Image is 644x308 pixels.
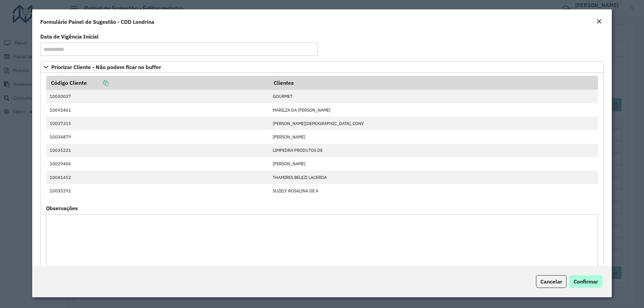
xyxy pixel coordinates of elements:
td: 10035291 [46,184,269,197]
label: Observações [46,204,78,212]
span: Cancelar [540,278,562,285]
td: 10092461 [46,103,269,117]
label: Data de Vigência Inicial [40,33,99,41]
a: Copiar [87,79,108,86]
td: [PERSON_NAME] [269,130,598,143]
a: Priorizar Cliente - Não podem ficar no buffer [40,61,604,73]
td: 10037315 [46,117,269,130]
button: Cancelar [536,275,567,288]
td: 10034879 [46,130,269,143]
td: 10030037 [46,90,269,103]
div: Priorizar Cliente - Não podem ficar no buffer [40,73,604,280]
td: SUZELY ROSALINA DE A [269,184,598,197]
td: MARILZA DA [PERSON_NAME] [269,103,598,117]
td: [PERSON_NAME] [269,157,598,171]
td: 10029406 [46,157,269,171]
th: Clientes [269,76,598,90]
span: Priorizar Cliente - Não podem ficar no buffer [51,64,161,70]
em: Fechar [596,19,602,24]
td: LIMPEDRA PRODUTOS DE [269,144,598,157]
button: Close [594,17,604,26]
button: Confirmar [569,275,602,288]
td: 10035221 [46,144,269,157]
th: Código Cliente [46,76,269,90]
td: GOURMET [269,90,598,103]
td: [PERSON_NAME][DEMOGRAPHIC_DATA], CONV [269,117,598,130]
span: Confirmar [574,278,598,285]
td: 10041452 [46,171,269,184]
td: THAMIRES BELEZI LACERDA [269,171,598,184]
h4: Formulário Painel de Sugestão - CDD Londrina [40,18,154,26]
